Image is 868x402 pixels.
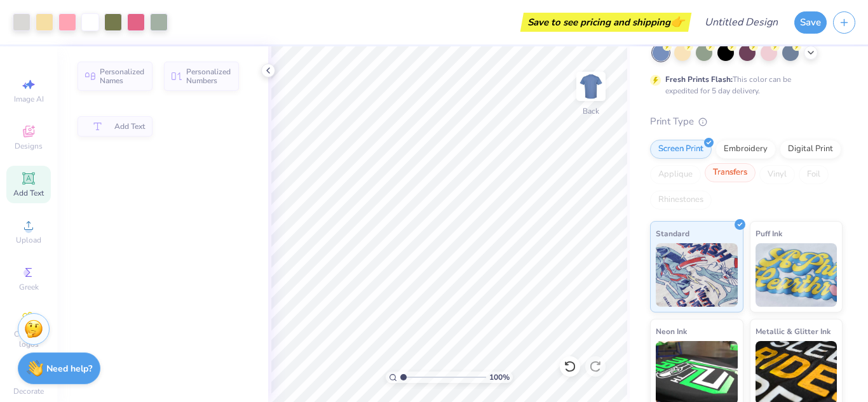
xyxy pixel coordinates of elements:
strong: Need help? [46,363,92,375]
span: Image AI [14,94,44,104]
span: Decorate [13,386,44,396]
div: Foil [799,165,829,184]
span: Standard [656,227,689,240]
span: Add Text [114,122,145,131]
span: Personalized Numbers [186,67,231,85]
img: Back [578,74,604,99]
span: Metallic & Glitter Ink [756,325,831,338]
span: Designs [15,141,43,151]
span: 👉 [670,14,684,29]
div: Back [583,105,599,117]
button: Save [794,11,827,34]
span: Upload [16,235,41,245]
div: Save to see pricing and shipping [524,13,688,32]
span: Greek [19,282,39,292]
img: Standard [656,243,738,307]
strong: Fresh Prints Flash: [665,74,733,84]
input: Untitled Design [695,10,788,35]
div: Vinyl [759,165,795,184]
span: Puff Ink [756,227,782,240]
div: Print Type [650,114,843,129]
span: 100 % [489,372,510,383]
img: Puff Ink [756,243,837,307]
span: Neon Ink [656,325,687,338]
span: Personalized Names [100,67,145,85]
div: Rhinestones [650,191,712,210]
div: This color can be expedited for 5 day delivery. [665,74,822,97]
span: Add Text [13,188,44,198]
div: Applique [650,165,701,184]
div: Digital Print [780,140,841,159]
div: Embroidery [715,140,776,159]
div: Screen Print [650,140,712,159]
span: Clipart & logos [6,329,51,349]
div: Transfers [705,163,756,182]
